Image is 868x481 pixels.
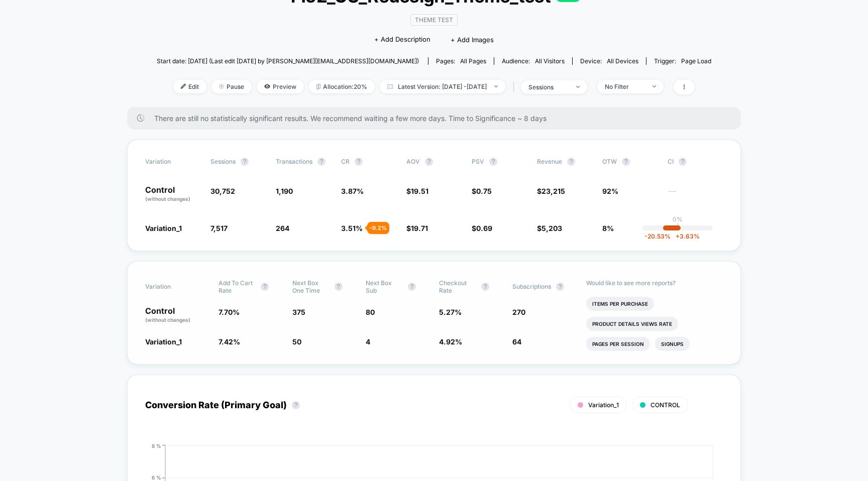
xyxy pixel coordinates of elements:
button: ? [481,283,489,291]
span: $ [537,187,565,195]
span: Latest Version: [DATE] - [DATE] [380,80,505,93]
span: Start date: [DATE] (Last edit [DATE] by [PERSON_NAME][EMAIL_ADDRESS][DOMAIN_NAME]) [157,57,419,65]
span: Edit [173,80,206,93]
span: Variation [145,279,200,294]
span: 80 [366,308,375,316]
img: rebalance [316,84,320,89]
button: ? [292,401,300,409]
span: 50 [292,337,301,346]
p: 0% [673,215,683,223]
span: $ [537,224,562,232]
span: Variation_1 [588,401,619,409]
span: -20.53 % [644,232,671,240]
div: Audience: [502,57,565,65]
div: - 9.2 % [367,222,389,234]
span: Next Box Sub [366,279,403,294]
span: 19.51 [411,187,428,195]
span: 3.63 % [671,232,700,240]
span: 375 [292,308,305,316]
span: $ [406,187,428,195]
span: There are still no statistically significant results. We recommend waiting a few more days . Time... [154,114,721,123]
span: All Visitors [535,57,565,65]
span: Preview [257,80,304,93]
img: end [653,85,656,87]
span: 0.75 [476,187,492,195]
button: ? [622,158,630,166]
button: ? [425,158,433,166]
span: CONTROL [650,401,680,409]
span: $ [406,224,428,232]
div: sessions [528,83,569,91]
button: ? [261,283,269,291]
span: 64 [512,337,521,346]
span: Add To Cart Rate [219,279,256,294]
span: Checkout Rate [439,279,476,294]
span: 264 [276,224,289,232]
span: $ [472,224,492,232]
img: end [576,86,580,88]
span: (without changes) [145,317,190,323]
span: + [676,232,680,240]
span: $ [472,187,492,195]
img: end [219,84,224,89]
span: Allocation: 20% [309,80,375,93]
span: | [510,80,521,94]
div: Trigger: [654,57,711,65]
span: 92% [602,187,618,195]
span: + Add Description [374,35,430,45]
button: ? [679,158,687,166]
span: Next Box One Time [292,279,330,294]
span: PSV [472,158,484,165]
span: Variation_1 [145,224,182,232]
span: 8% [602,224,614,232]
span: AOV [406,158,420,165]
li: Items Per Purchase [586,297,654,311]
button: ? [355,158,363,166]
tspan: 8 % [152,442,161,448]
span: --- [668,188,723,203]
span: 30,752 [210,187,235,195]
span: CR [341,158,350,165]
span: Page Load [681,57,711,65]
span: 3.51 % [341,224,363,232]
span: 5.27 % [439,308,462,316]
span: Pause [211,80,252,93]
li: Pages Per Session [586,337,650,351]
span: all pages [460,57,486,65]
span: 23,215 [541,187,565,195]
span: Transactions [276,158,312,165]
span: Variation [145,158,200,166]
span: Variation_1 [145,337,182,346]
span: 5,203 [541,224,562,232]
button: ? [489,158,497,166]
span: 0.69 [476,224,492,232]
p: | [677,223,679,230]
li: Signups [655,337,690,351]
span: Device: [572,57,646,65]
span: 3.87 % [341,187,364,195]
span: 7,517 [210,224,228,232]
span: 7.42 % [219,337,240,346]
span: 19.71 [411,224,428,232]
span: all devices [607,57,638,65]
img: edit [181,84,186,89]
span: 4.92 % [439,337,462,346]
span: 4 [366,337,370,346]
img: calendar [387,84,393,89]
span: (without changes) [145,196,190,202]
div: No Filter [605,83,645,90]
div: Pages: [436,57,486,65]
span: CI [668,158,723,166]
img: end [494,85,498,87]
button: ? [556,283,564,291]
p: Control [145,186,200,203]
button: ? [241,158,249,166]
span: 1,190 [276,187,293,195]
p: Would like to see more reports? [586,279,723,287]
span: + Add Images [451,36,494,44]
li: Product Details Views Rate [586,317,678,331]
span: 270 [512,308,525,316]
button: ? [335,283,343,291]
button: ? [317,158,325,166]
tspan: 6 % [152,474,161,480]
